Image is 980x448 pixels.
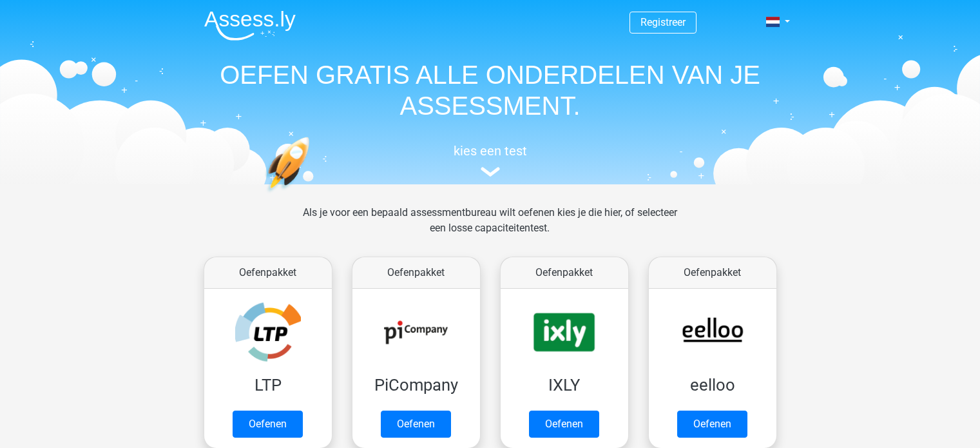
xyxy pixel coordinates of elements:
div: Als je voor een bepaald assessmentbureau wilt oefenen kies je die hier, of selecteer een losse ca... [293,205,687,251]
a: Oefenen [381,411,451,438]
a: Oefenen [233,411,303,438]
a: Oefenen [677,411,747,438]
a: Registreer [640,16,686,28]
img: assessment [481,167,500,177]
h5: kies een test [194,143,787,159]
img: oefenen [265,137,360,253]
img: Assessly [204,10,296,41]
a: kies een test [194,143,787,177]
a: Oefenen [529,411,599,438]
h1: OEFEN GRATIS ALLE ONDERDELEN VAN JE ASSESSMENT. [194,59,787,121]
